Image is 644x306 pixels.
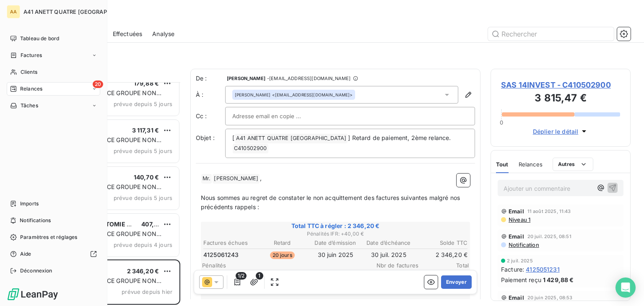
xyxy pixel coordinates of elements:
span: 20 [93,80,103,88]
span: 20 juil. 2025, 08:51 [527,234,571,239]
span: [PERSON_NAME] [235,92,270,98]
th: Retard [256,239,309,247]
span: Niveau 1 [508,216,530,223]
span: PLAN DE RELANCE GROUPE NON AUTOMATIQUE [60,89,161,105]
h3: 3 815,47 € [501,91,620,107]
span: Pénalités IFR : + 40,00 € [202,230,469,238]
span: Total [418,262,469,269]
a: Aide [7,247,100,261]
span: Relances [20,85,42,93]
img: Logo LeanPay [7,288,59,301]
span: [PERSON_NAME] [213,174,260,184]
span: Email [509,233,524,240]
button: Autres [553,158,593,171]
span: De : [196,74,225,83]
input: Rechercher [488,27,614,41]
span: Aide [20,250,31,258]
span: Paramètres et réglages [20,233,77,241]
span: Nbr de factures [368,262,418,269]
span: Notification [508,241,539,248]
span: Email [509,294,524,301]
span: Factures [21,52,42,59]
span: Tout [496,161,509,168]
span: 4125051231 [526,265,560,274]
span: Relances [519,161,543,168]
span: 2 juil. 2025 [507,258,533,263]
span: prévue depuis 5 jours [114,148,172,154]
div: <[EMAIL_ADDRESS][DOMAIN_NAME]> [235,92,353,98]
span: 1 429,88 € [543,275,574,284]
span: 11 août 2025, 11:43 [527,209,571,214]
span: 4125061243 [203,251,239,259]
input: Adresse email en copie ... [232,110,322,122]
button: Déplier le détail [530,127,591,136]
label: À : [196,91,225,99]
span: 1 [256,272,263,280]
span: PLAN DE RELANCE GROUPE NON AUTOMATIQUE [60,183,161,199]
label: Cc : [196,112,225,120]
span: Effectuées [113,30,143,38]
span: , [260,174,262,182]
span: A41 ANETT QUATRE [GEOGRAPHIC_DATA] [23,8,135,15]
span: prévue depuis hier [122,288,172,295]
span: 1/2 [236,272,247,280]
span: Objet : [196,134,215,141]
td: 30 juin 2025 [309,250,362,259]
a: Factures [7,49,100,62]
th: Solde TTC [415,239,468,247]
span: Nous sommes au regret de constater le non acquittement des factures suivantes malgré nos précéden... [201,194,462,211]
span: PLAN DE RELANCE GROUPE NON AUTOMATIQUE [60,277,161,293]
span: prévue depuis 5 jours [114,194,172,201]
span: Tableau de bord [20,35,59,42]
td: 2 346,20 € [415,250,468,259]
span: A41 ANETT QUATRE [GEOGRAPHIC_DATA] [235,134,348,143]
a: Paramètres et réglages [7,231,100,244]
span: PLAN DE RELANCE GROUPE NON AUTOMATIQUE [60,230,161,246]
span: [ [232,134,234,141]
a: Tâches [7,99,100,112]
span: SAS 14INVEST - C410502900 [501,79,620,91]
span: 20 jours [270,252,295,259]
span: Tâches [21,102,38,109]
span: - [EMAIL_ADDRESS][DOMAIN_NAME] [267,76,351,81]
span: 20 juin 2025, 08:53 [527,295,573,300]
span: Paiement reçu [501,275,541,284]
span: Clients [21,68,37,76]
button: Envoyer [441,275,472,289]
a: 20Relances [7,82,100,96]
span: C410502900 [233,144,268,153]
span: CABINET D'ANATOMIE PATHOLOGIQU [59,220,170,228]
th: Date d’émission [309,239,362,247]
span: 407,36 € [141,220,167,228]
span: Facture : [501,265,524,274]
div: AA [7,5,20,18]
span: prévue depuis 5 jours [114,101,172,107]
a: Imports [7,197,100,210]
span: 2 346,20 € [127,267,159,275]
span: Total TTC à régler : 2 346,20 € [202,222,469,230]
span: Email [509,208,524,215]
span: Pénalités [202,262,368,269]
div: grid [40,82,180,306]
a: Clients [7,65,100,79]
td: 30 juil. 2025 [362,250,415,259]
th: Date d’échéance [362,239,415,247]
span: 140,70 € [134,174,159,181]
span: 3 117,31 € [132,127,159,134]
span: [PERSON_NAME] [227,76,265,81]
span: prévue depuis 4 jours [114,241,172,248]
span: Déplier le détail [533,127,579,136]
div: Open Intercom Messenger [615,277,636,298]
span: Mr. [201,174,212,184]
span: Imports [20,200,39,207]
span: 0 [500,119,503,126]
a: Tableau de bord [7,32,100,45]
span: ] Retard de paiement, 2ème relance. [348,134,451,141]
span: Notifications [20,217,51,224]
th: Factures échues [203,239,255,247]
span: Analyse [152,30,174,38]
span: Déconnexion [20,267,52,275]
span: PLAN DE RELANCE GROUPE NON AUTOMATIQUE [60,136,161,152]
span: 179,88 € [134,80,159,87]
